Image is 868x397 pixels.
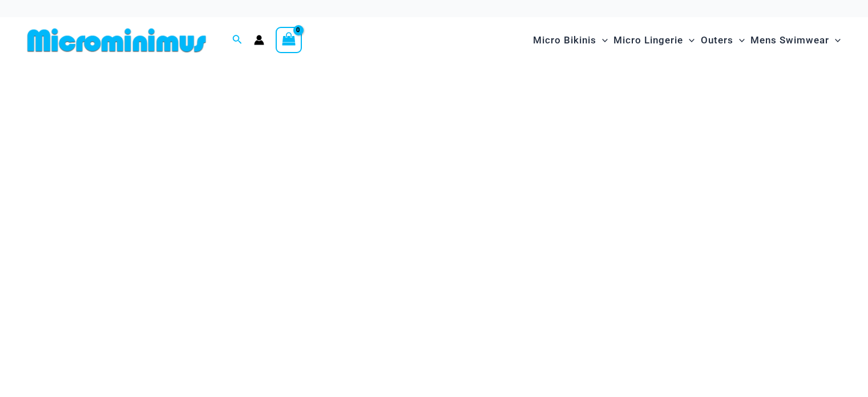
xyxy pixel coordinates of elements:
[254,35,264,45] a: Account icon link
[611,23,697,58] a: Micro LingerieMenu ToggleMenu Toggle
[530,23,611,58] a: Micro BikinisMenu ToggleMenu Toggle
[733,26,745,55] span: Menu Toggle
[683,26,695,55] span: Menu Toggle
[596,26,608,55] span: Menu Toggle
[528,21,845,59] nav: Site Navigation
[533,26,596,55] span: Micro Bikinis
[276,27,302,53] a: View Shopping Cart, empty
[750,26,829,55] span: Mens Swimwear
[23,27,211,53] img: MM SHOP LOGO FLAT
[748,23,843,58] a: Mens SwimwearMenu ToggleMenu Toggle
[698,23,748,58] a: OutersMenu ToggleMenu Toggle
[701,26,733,55] span: Outers
[829,26,841,55] span: Menu Toggle
[232,33,243,47] a: Search icon link
[613,26,683,55] span: Micro Lingerie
